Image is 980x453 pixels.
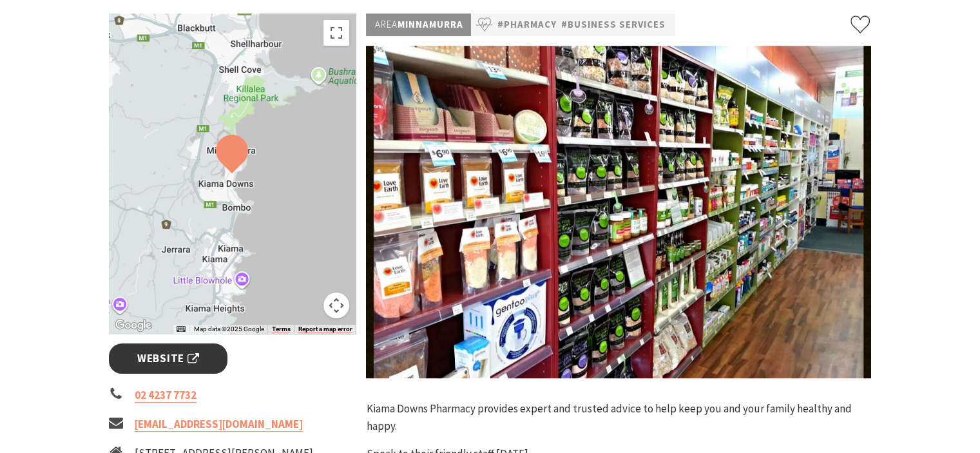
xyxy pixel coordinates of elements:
a: [EMAIL_ADDRESS][DOMAIN_NAME] [135,417,303,432]
a: #Business Services [561,17,665,33]
span: Website [137,350,199,367]
a: Website [109,343,228,374]
button: Toggle fullscreen view [323,20,349,46]
a: Report a map error [298,325,352,333]
span: Map data ©2025 Google [193,325,264,333]
button: Keyboard shortcuts [177,325,186,334]
p: Kiama Downs Pharmacy provides expert and trusted advice to help keep you and your family healthy ... [366,400,871,435]
a: #Pharmacy [497,17,556,33]
span: Area [374,18,397,30]
a: 02 4237 7732 [135,388,197,403]
p: Minnamurra [366,14,471,36]
a: Terms (opens in new tab) [271,325,290,333]
button: Map camera controls [323,293,349,318]
img: Google [112,317,155,334]
a: Open this area in Google Maps (opens a new window) [112,317,155,334]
